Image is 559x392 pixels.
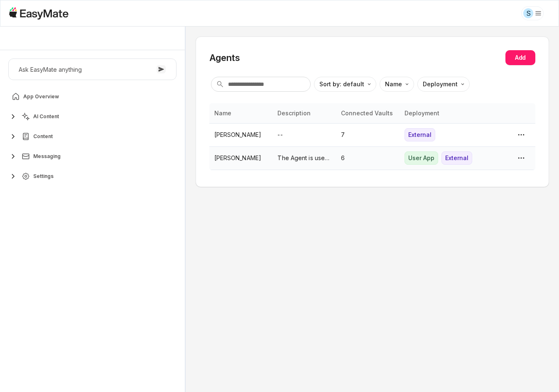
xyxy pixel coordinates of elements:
[341,153,395,163] p: 6
[277,153,331,163] p: The Agent is used for [URL][PERSON_NAME][DOMAIN_NAME] website
[33,173,54,180] span: Settings
[380,77,414,92] button: Name
[214,153,268,163] p: [PERSON_NAME]
[8,128,177,145] button: Content
[341,130,395,139] p: 7
[523,8,533,18] div: S
[33,133,53,140] span: Content
[417,77,470,92] button: Deployment
[8,88,177,105] a: App Overview
[405,151,438,165] div: User App
[209,103,273,123] th: Name
[319,80,364,89] p: Sort by: default
[33,153,61,160] span: Messaging
[423,80,458,89] p: Deployment
[400,103,472,123] th: Deployment
[23,93,59,100] span: App Overview
[441,151,472,165] div: External
[8,108,177,125] button: AI Content
[314,77,376,92] button: Sort by: default
[209,51,240,64] h2: Agents
[214,130,268,139] p: [PERSON_NAME]
[405,128,435,141] div: External
[8,148,177,165] button: Messaging
[277,130,331,139] p: --
[385,80,402,89] p: Name
[33,113,59,120] span: AI Content
[272,103,336,123] th: Description
[505,50,535,65] button: Add
[336,103,400,123] th: Connected Vaults
[8,168,177,185] button: Settings
[8,58,177,80] button: Ask EasyMate anything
